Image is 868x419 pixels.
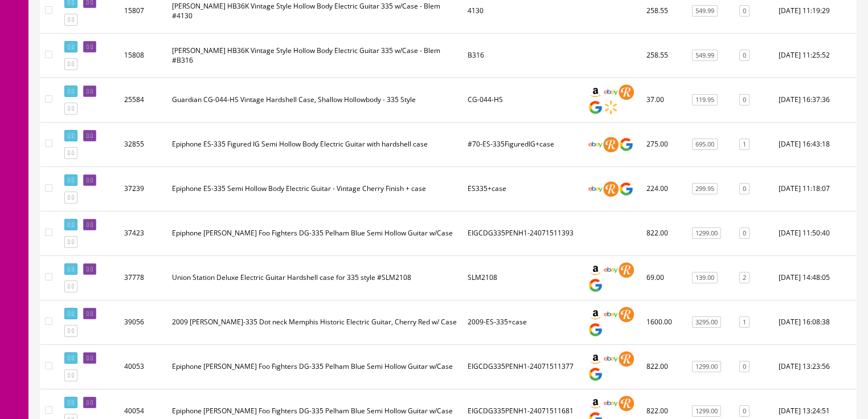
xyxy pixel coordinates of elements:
[774,255,856,300] td: 2024-04-03 14:48:05
[619,137,634,152] img: google_shopping
[619,181,634,197] img: google_shopping
[774,33,856,78] td: 2018-06-09 11:25:52
[642,122,685,166] td: 275.00
[463,300,583,344] td: 2009-ES-335+case
[692,227,721,239] a: 1299.00
[642,78,685,122] td: 37.00
[774,166,856,211] td: 2024-02-07 11:18:07
[588,262,603,278] img: amazon
[739,139,750,150] a: 1
[120,300,167,344] td: 39056
[167,344,463,389] td: Epiphone Dave Grohl Foo Fighters DG-335 Pelham Blue Semi Hollow Guitar w/Case
[692,316,721,328] a: 3295.00
[463,211,583,255] td: EIGCDG335PENH1-24071511393
[692,50,718,62] a: 549.99
[120,255,167,300] td: 37778
[603,137,619,152] img: reverb
[463,122,583,166] td: #70-ES-335FiguredIG+case
[120,166,167,211] td: 37239
[739,50,750,62] a: 0
[588,100,603,115] img: google_shopping
[692,94,718,106] a: 119.95
[692,272,718,284] a: 139.00
[463,166,583,211] td: ES335+case
[739,272,750,284] a: 2
[774,344,856,389] td: 2024-09-20 13:23:56
[692,5,718,17] a: 549.99
[619,307,634,322] img: reverb
[739,94,750,106] a: 0
[588,278,603,293] img: google_shopping
[774,78,856,122] td: 2020-12-22 16:37:36
[463,344,583,389] td: EIGCDG335PENH1-24071511377
[167,166,463,211] td: Epiphone ES-335 Semi Hollow Body Electric Guitar - Vintage Cherry Finish + case
[642,255,685,300] td: 69.00
[120,344,167,389] td: 40053
[774,211,856,255] td: 2024-02-21 11:50:40
[774,300,856,344] td: 2024-07-11 16:08:38
[603,307,619,322] img: ebay
[167,33,463,78] td: Washburn HB36K Vintage Style Hollow Body Electric Guitar 335 w/Case - Blem #B316
[619,84,634,100] img: reverb
[692,405,721,417] a: 1299.00
[603,84,619,100] img: ebay
[588,84,603,100] img: amazon
[603,100,619,115] img: walmart
[642,300,685,344] td: 1600.00
[739,183,750,195] a: 0
[588,307,603,322] img: amazon
[774,122,856,166] td: 2023-01-26 16:43:18
[692,183,718,195] a: 299.95
[588,351,603,367] img: amazon
[642,166,685,211] td: 224.00
[603,396,619,411] img: ebay
[588,396,603,411] img: amazon
[463,33,583,78] td: B316
[739,361,750,373] a: 0
[120,78,167,122] td: 25584
[619,351,634,367] img: reverb
[692,139,718,150] a: 695.00
[120,33,167,78] td: 15808
[588,322,603,337] img: google_shopping
[588,137,603,152] img: ebay
[120,211,167,255] td: 37423
[167,300,463,344] td: 2009 Gibson ES-335 Dot neck Memphis Historic Electric Guitar, Cherry Red w/ Case
[739,316,750,328] a: 1
[642,211,685,255] td: 822.00
[588,367,603,382] img: google_shopping
[739,405,750,417] a: 0
[463,78,583,122] td: CG-044-HS
[588,181,603,197] img: ebay
[603,181,619,197] img: reverb
[619,396,634,411] img: reverb
[120,122,167,166] td: 32855
[692,361,721,373] a: 1299.00
[603,262,619,278] img: ebay
[642,33,685,78] td: 258.55
[603,351,619,367] img: ebay
[739,227,750,239] a: 0
[619,262,634,278] img: reverb
[167,211,463,255] td: Epiphone Dave Grohl Foo Fighters DG-335 Pelham Blue Semi Hollow Guitar w/Case
[739,5,750,17] a: 0
[463,255,583,300] td: SLM2108
[167,78,463,122] td: Guardian CG-044-HS Vintage Hardshell Case, Shallow Hollowbody - 335 Style
[167,255,463,300] td: Union Station Deluxe Electric Guitar Hardshell case for 335 style #SLM2108
[642,344,685,389] td: 822.00
[167,122,463,166] td: Epiphone ES-335 Figured IG Semi Hollow Body Electric Guitar with hardshell case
